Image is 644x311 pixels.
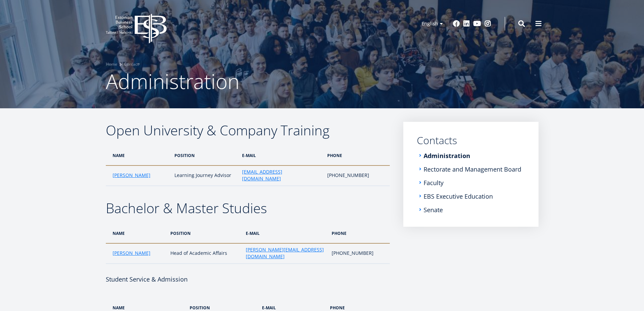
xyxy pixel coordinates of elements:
th: POSITION [167,223,242,243]
h2: Open University & Company Training [106,122,390,139]
td: [PHONE_NUMBER] [324,165,389,186]
td: Head of Academic Affairs [167,243,242,264]
a: Senate [424,206,443,213]
th: PHONE [324,146,389,165]
a: Faculty [424,179,444,186]
a: Linkedin [463,20,470,27]
th: POSITION [171,146,239,165]
a: Home [106,61,117,68]
th: e-MAIL [242,223,328,243]
h2: Bachelor & Master Studies [106,200,390,217]
a: Youtube [473,20,481,27]
th: NAME [106,146,171,165]
a: [PERSON_NAME][EMAIL_ADDRESS][DOMAIN_NAME] [246,246,325,260]
h4: Student Service & Admission [106,274,390,284]
a: EBS Executive Education [424,193,493,200]
th: e-MAIL [239,146,324,165]
th: NAME [106,223,167,243]
td: [PHONE_NUMBER] [328,243,390,264]
th: PHONE [328,223,390,243]
span: Administration [106,67,239,95]
td: Learning Journey Advisor [171,165,239,186]
a: Administration [424,152,470,159]
a: [PERSON_NAME] [113,172,150,179]
a: Instagram [484,20,491,27]
a: Contacts [417,135,525,146]
a: [PERSON_NAME] [113,250,150,257]
a: Contact [124,61,139,68]
a: [EMAIL_ADDRESS][DOMAIN_NAME] [242,169,320,182]
a: Rectorate and Management Board [424,166,521,173]
a: Facebook [453,20,460,27]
